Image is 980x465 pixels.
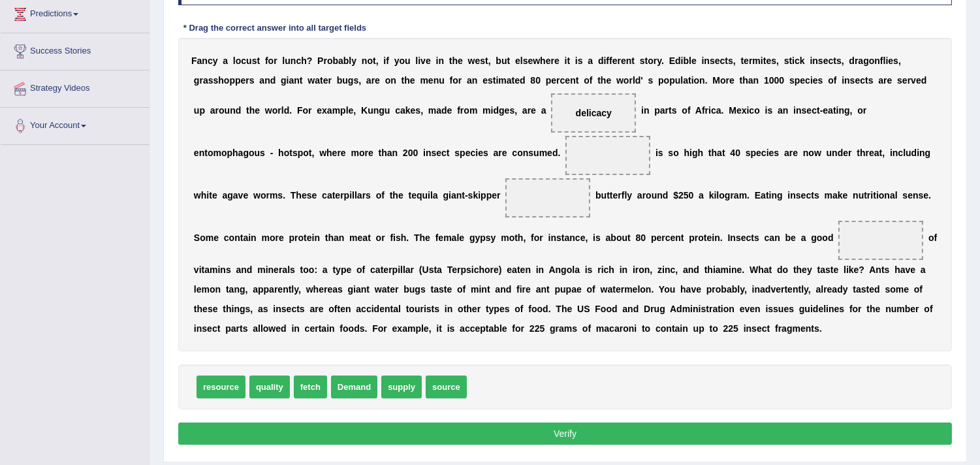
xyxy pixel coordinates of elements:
[229,75,235,86] b: p
[317,56,323,66] b: P
[224,75,230,86] b: o
[886,56,889,66] b: i
[191,56,197,66] b: F
[268,56,274,66] b: o
[916,75,921,86] b: e
[842,75,844,86] b: i
[373,56,376,66] b: t
[705,75,708,86] b: .
[418,56,420,66] b: i
[438,56,444,66] b: n
[528,56,533,66] b: e
[800,75,805,86] b: e
[598,56,604,66] b: d
[194,75,200,86] b: g
[301,56,307,66] b: h
[699,75,705,86] b: n
[249,105,255,116] b: h
[300,75,303,86] b: t
[683,75,688,86] b: a
[629,75,633,86] b: r
[353,105,356,116] b: ,
[654,56,657,66] b: r
[259,75,264,86] b: a
[855,75,861,86] b: e
[565,75,570,86] b: e
[833,56,836,66] b: t
[322,105,327,116] b: x
[225,105,230,116] b: u
[332,105,340,116] b: m
[590,75,593,86] b: f
[199,105,205,116] b: p
[689,56,691,66] b: l
[223,56,228,66] b: a
[507,75,512,86] b: a
[741,56,744,66] b: t
[498,75,506,86] b: m
[774,75,780,86] b: 0
[763,56,767,66] b: t
[246,56,252,66] b: u
[669,56,675,66] b: E
[327,105,332,116] b: a
[203,75,208,86] b: a
[493,75,496,86] b: t
[317,105,322,116] b: e
[284,105,290,116] b: d
[874,56,880,66] b: n
[675,56,681,66] b: d
[752,56,760,66] b: m
[684,56,689,66] b: b
[371,75,375,86] b: r
[836,56,842,66] b: s
[533,56,540,66] b: w
[390,75,396,86] b: n
[376,56,379,66] b: ,
[897,75,902,86] b: s
[285,56,291,66] b: u
[631,56,635,66] b: t
[405,105,411,116] b: k
[340,105,346,116] b: p
[373,105,379,116] b: n
[606,75,611,86] b: e
[823,56,829,66] b: e
[274,56,277,66] b: r
[749,56,752,66] b: r
[501,56,507,66] b: u
[291,56,296,66] b: n
[753,75,759,86] b: n
[520,56,523,66] b: l
[729,75,735,86] b: e
[1,33,150,66] a: Success Stories
[575,56,578,66] b: i
[480,56,485,66] b: s
[399,56,405,66] b: o
[740,75,743,86] b: t
[452,56,458,66] b: h
[712,75,720,86] b: M
[515,56,520,66] b: e
[265,56,268,66] b: f
[358,75,361,86] b: ,
[898,56,901,66] b: ,
[715,56,720,66] b: e
[368,105,373,116] b: u
[348,75,354,86] b: g
[404,75,410,86] b: h
[246,105,249,116] b: t
[257,56,260,66] b: t
[270,75,276,86] b: d
[726,75,729,86] b: r
[420,75,428,86] b: m
[265,105,272,116] b: w
[194,105,200,116] b: u
[570,75,576,86] b: n
[241,56,246,66] b: c
[236,105,242,116] b: d
[576,75,579,86] b: t
[588,56,593,66] b: a
[829,56,834,66] b: c
[415,56,418,66] b: l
